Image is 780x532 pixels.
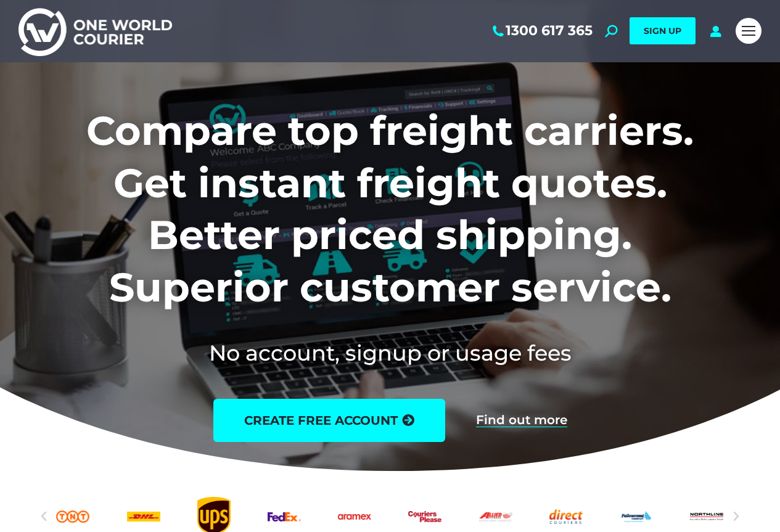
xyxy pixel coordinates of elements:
h2: No account, signup or usage fees [18,338,762,368]
span: SIGN UP [644,25,681,36]
a: create free account [213,399,445,442]
a: 1300 617 365 [490,23,593,39]
a: Mobile menu icon [736,18,762,44]
img: One World Courier [18,6,172,56]
a: SIGN UP [630,17,696,44]
h1: Compare top freight carriers. Get instant freight quotes. Better priced shipping. Superior custom... [18,105,762,313]
a: Find out more [476,414,567,427]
